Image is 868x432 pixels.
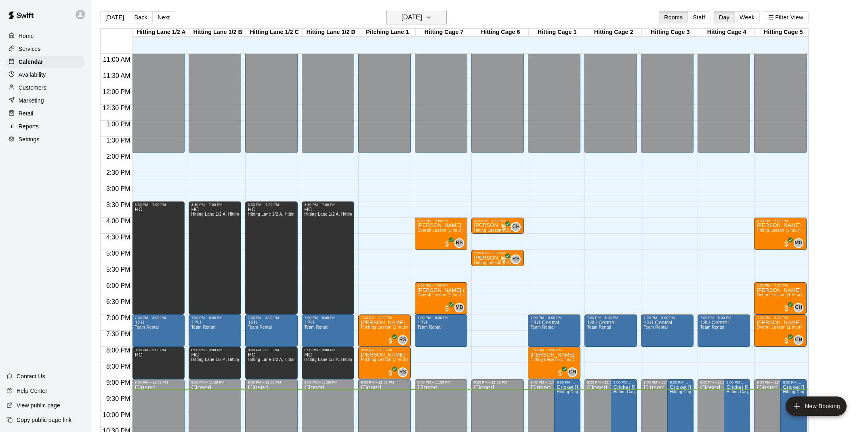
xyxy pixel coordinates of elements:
div: 9:00 PM – 11:59 PM [474,380,521,384]
p: Copy public page link [17,416,71,424]
span: Team Rental [191,325,215,329]
div: 4:00 PM – 5:00 PM [757,219,804,223]
span: Hitting Cage [726,390,750,394]
span: Overall Lesson (1 hour) [757,293,802,297]
span: Conner Hall [797,335,803,345]
span: All customers have paid [443,304,451,312]
div: Conner Hall [567,367,577,377]
span: Hitting Cage [783,390,807,394]
p: Customers [19,84,46,92]
div: Hitting Lane 1/2 D [303,29,359,36]
div: 7:00 PM – 8:00 PM [587,316,635,320]
div: Hitting Cage 1 [529,29,585,36]
p: Home [19,32,34,40]
div: 4:00 PM – 5:00 PM: Henry Ellison [415,218,467,250]
span: 11:30 AM [101,72,132,79]
span: 8:30 PM [104,363,132,370]
span: 4:00 PM [104,218,132,224]
a: Retail [6,107,84,120]
div: 4:00 PM – 5:00 PM: Alexander Rees [754,218,807,250]
div: 9:00 PM – 11:59 PM [587,380,627,384]
span: CH [569,368,576,376]
div: 9:00 PM – 11:59 PM [700,380,740,384]
div: 7:00 PM – 8:00 PM: 12U [189,315,241,347]
div: 8:00 PM – 9:00 PM [361,348,408,352]
span: Ryan Schubert [458,238,464,248]
span: Hitting Lane 1/2 A, Hitting Lane 1/2 B, Hitting Lane 1/2 C, [GEOGRAPHIC_DATA] 1/2 D [304,357,471,362]
p: Marketing [19,96,44,105]
p: Calendar [19,58,43,66]
div: Hitting Cage 4 [698,29,755,36]
div: 9:00 PM – 11:30 PM [557,380,578,384]
span: RS [399,336,406,344]
span: Conner Hall [514,222,521,232]
p: View public page [17,401,60,409]
span: All customers have paid [500,256,508,264]
span: 1:00 PM [104,121,132,128]
div: 7:00 PM – 8:00 PM [700,316,748,320]
span: All customers have paid [556,369,564,377]
span: 1:30 PM [104,137,132,144]
div: Ryan Schubert [398,367,408,377]
span: 9:30 PM [104,395,132,402]
span: Hitting Lane 1/2 A, Hitting Lane 1/2 B, Hitting Lane 1/2 C, [GEOGRAPHIC_DATA] 1/2 D [248,212,415,216]
div: 4:00 PM – 4:30 PM: Miguel Zayas [471,218,524,234]
button: add [786,396,847,416]
div: 3:30 PM – 7:00 PM: HC [302,201,354,315]
span: Hitting Cage [613,390,637,394]
div: 9:00 PM – 11:59 PM [530,380,570,384]
span: CH [795,336,802,344]
span: Hitting Lane 1/2 A, Hitting Lane 1/2 B, Hitting Lane 1/2 C, [GEOGRAPHIC_DATA] 1/2 D [304,212,471,216]
div: Hitting Lane 1/2 C [246,29,303,36]
div: 6:00 PM – 7:00 PM: Isaiah Callihan [754,282,807,315]
span: 4:30 PM [104,234,132,241]
a: Home [6,30,84,42]
span: Team Rental [304,325,328,329]
span: Hitting Cage [670,390,694,394]
div: 9:00 PM – 11:59 PM [248,380,295,384]
span: Michael Gallagher [797,238,803,248]
span: All customers have paid [387,337,395,345]
div: 8:00 PM – 9:00 PM: Cedric Kuo [358,347,411,379]
div: 4:00 PM – 4:30 PM [474,219,521,223]
div: 3:30 PM – 7:00 PM [248,203,295,207]
span: RS [456,239,463,247]
div: 7:00 PM – 8:00 PM: Max Ryder [754,315,807,347]
div: Michael Gallagher [794,238,803,248]
div: 7:00 PM – 8:00 PM: 12U [415,315,467,347]
span: 2:00 PM [104,153,132,160]
div: Conner Hall [794,335,803,345]
button: Rooms [659,11,688,23]
button: [DATE] [100,11,129,23]
button: [DATE] [386,10,447,25]
span: Hitting Cage [557,390,580,394]
div: 8:00 PM – 9:00 PM: HC [302,347,354,379]
div: Metro Baseball [454,303,464,312]
div: 7:00 PM – 8:00 PM [361,316,408,320]
a: Customers [6,82,84,94]
div: 6:00 PM – 7:00 PM: Zoe Bishop (Wilhelm) [415,282,467,315]
span: 11:00 AM [101,56,132,63]
div: Marketing [6,94,84,107]
span: 5:30 PM [104,266,132,273]
h6: [DATE] [401,12,422,23]
div: 7:00 PM – 8:00 PM [191,316,239,320]
span: Ryan Schubert [514,254,521,264]
span: All customers have paid [500,224,508,232]
div: 8:00 PM – 9:00 PM: Joey Qutub [528,347,580,379]
p: Help Center [17,387,47,395]
button: Back [129,11,153,23]
span: Overall Lesson (1 hour) [417,228,462,233]
span: All customers have paid [782,304,790,312]
span: RS [513,255,519,263]
p: Settings [19,135,40,143]
div: 7:00 PM – 8:00 PM [304,316,352,320]
button: Next [152,11,175,23]
span: Team Rental [643,325,668,329]
span: 10:00 PM [101,411,132,418]
div: Conner Hall [511,222,521,232]
div: Ryan Schubert [454,238,464,248]
div: 3:30 PM – 7:00 PM: HC [189,201,241,315]
div: 7:00 PM – 8:00 PM: Brandon Han [358,315,411,347]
